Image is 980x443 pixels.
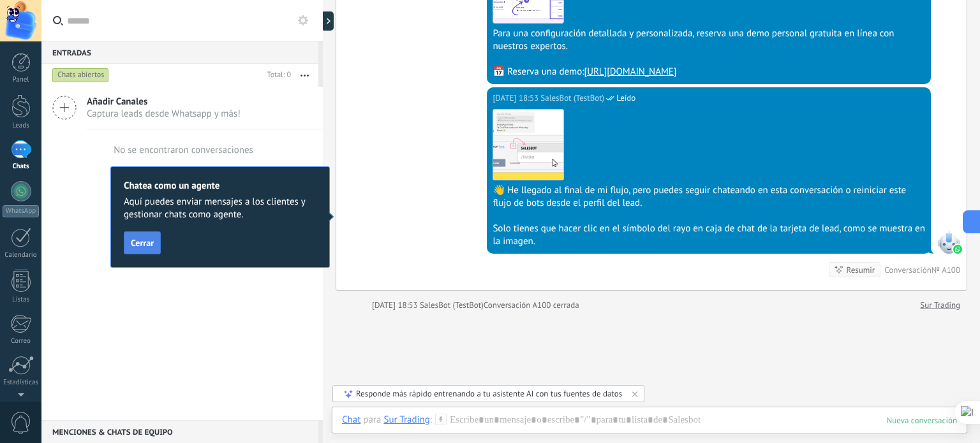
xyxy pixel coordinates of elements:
[430,414,432,426] span: :
[847,264,875,276] div: Resumir
[953,245,962,254] img: waba.svg
[114,144,253,156] div: No se encontraron conversaciones
[124,231,161,254] button: Cerrar
[932,265,960,275] div: № A100
[484,299,579,312] div: Conversación A100 cerrada
[3,122,40,130] div: Leads
[493,110,563,180] img: be6969ee-b7e2-411c-92a6-fa1a9b85844c
[937,231,960,254] span: SalesBot
[372,299,420,312] div: [DATE] 18:53
[3,205,39,217] div: WhatsApp
[41,420,318,443] div: Menciones & Chats de equipo
[616,92,635,105] span: Leído
[3,296,40,304] div: Listas
[920,299,960,312] a: Sur Trading
[493,92,540,105] div: [DATE] 18:53
[87,96,241,108] span: Añadir Canales
[41,41,318,64] div: Entradas
[3,163,40,171] div: Chats
[124,180,316,192] h2: Chatea como un agente
[493,184,925,210] div: 👋 He llegado al final de mi flujo, pero puedes seguir chateando en esta conversación o reiniciar ...
[584,66,677,78] a: [URL][DOMAIN_NAME]
[420,300,484,310] span: SalesBot (TestBot)
[124,196,316,221] span: Aquí puedes enviar mensajes a los clientes y gestionar chats como agente.
[363,414,381,426] span: para
[3,251,40,259] div: Calendario
[52,68,109,83] div: Chats abiertos
[3,76,40,84] div: Panel
[3,379,40,387] div: Estadísticas
[493,66,925,78] div: 📅 Reserva una demo:
[493,222,925,248] div: Solo tienes que hacer clic en el símbolo del rayo en caja de chat de la tarjeta de lead, como se ...
[540,92,604,105] span: SalesBot (TestBot)
[3,337,40,345] div: Correo
[493,27,925,53] div: Para una configuración detallada y personalizada, reserva una demo personal gratuita en línea con...
[262,69,291,82] div: Total: 0
[321,11,334,31] div: Mostrar
[356,388,622,399] div: Responde más rápido entrenando a tu asistente AI con tus fuentes de datos
[884,265,932,275] div: Conversación
[131,238,154,247] span: Cerrar
[383,414,429,425] div: Sur Trading
[87,108,241,120] span: Captura leads desde Whatsapp y más!
[291,64,318,87] button: Más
